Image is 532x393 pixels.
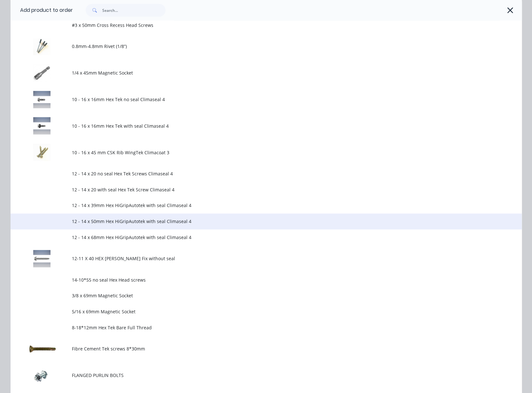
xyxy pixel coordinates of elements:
[72,292,432,299] span: 3/8 x 69mm Magnetic Socket
[72,170,432,177] span: 12 - 14 x 20 no seal Hex Tek Screws Climaseal 4
[72,345,432,352] span: Fibre Cement Tek screws 8*30mm
[72,149,432,156] span: 10 - 16 x 45 mm CSK Rib WingTek Climacoat 3
[72,218,432,225] span: 12 - 14 x 50mm Hex HiGripAutotek with seal Climaseal 4
[72,186,432,193] span: 12 - 14 x 20 with seal Hex Tek Screw Climaseal 4
[72,372,432,379] span: FLANGED PURLIN BOLTS
[72,202,432,209] span: 12 - 14 x 39mm Hex HiGripAutotek with seal Climaseal 4
[72,234,432,241] span: 12 - 14 x 68mm Hex HiGripAutotek with seal Climaseal 4
[72,96,432,103] span: 10 - 16 x 16mm Hex Tek no seal Climaseal 4
[72,123,432,129] span: 10 - 16 x 16mm Hex Tek with seal Climaseal 4
[72,324,432,331] span: 8-18*12mm Hex Tek Bare Full Thread
[72,255,432,262] span: 12-11 X 40 HEX [PERSON_NAME] Fix without seal
[102,4,166,17] input: Search...
[72,69,432,76] span: 1/4 x 45mm Magnetic Socket
[72,43,432,50] span: 0.8mm-4.8mm Rivet (1/8”)
[72,308,432,315] span: 5/16 x 69mm Magnetic Socket
[72,277,432,283] span: 14-10*55 no seal Hex Head screws
[72,22,432,28] span: #3 x 50mm Cross Recess Head Screws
